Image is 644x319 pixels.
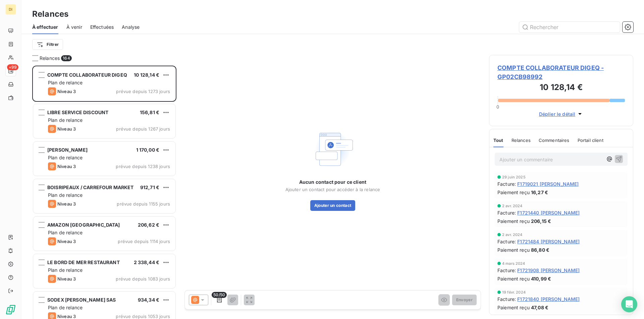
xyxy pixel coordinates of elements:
[57,276,76,282] span: Niveau 3
[134,72,159,78] span: 10 128,14 €
[47,72,127,78] span: COMPTE COLLABORATEUR DIGEQ
[47,147,88,153] span: [PERSON_NAME]
[138,297,159,303] span: 934,34 €
[47,184,134,190] span: BOISRIPEAUX / CARREFOUR MARKET
[497,296,516,303] span: Facture :
[48,155,83,160] span: Plan de relance
[531,189,548,196] span: 16,27 €
[48,117,83,123] span: Plan de relance
[311,128,354,171] img: Empty state
[116,164,170,169] span: prévue depuis 1238 jours
[517,238,580,245] span: F1721484 [PERSON_NAME]
[32,39,63,50] button: Filtrer
[57,239,76,244] span: Niveau 3
[452,295,477,305] button: Envoyer
[519,22,620,32] input: Rechercher
[497,218,530,225] span: Paiement reçu
[57,89,76,94] span: Niveau 3
[138,222,159,228] span: 206,62 €
[497,238,516,245] span: Facture :
[40,55,60,62] span: Relances
[621,296,637,312] div: Open Intercom Messenger
[90,24,114,30] span: Effectuées
[502,290,526,294] span: 19 févr. 2024
[116,89,170,94] span: prévue depuis 1273 jours
[497,209,516,216] span: Facture :
[517,296,580,303] span: F1721840 [PERSON_NAME]
[116,314,170,319] span: prévue depuis 1053 jours
[47,297,116,303] span: SODEX [PERSON_NAME] SAS
[299,179,366,185] span: Aucun contact pour ce client
[134,259,160,265] span: 2 338,44 €
[47,222,120,228] span: AMAZON [GEOGRAPHIC_DATA]
[497,275,530,282] span: Paiement reçu
[140,184,159,190] span: 912,71 €
[32,66,176,319] div: grid
[531,304,548,311] span: 47,08 €
[497,267,516,274] span: Facture :
[118,239,170,244] span: prévue depuis 1114 jours
[140,109,159,115] span: 156,81 €
[537,110,586,118] button: Déplier le détail
[539,110,576,117] span: Déplier le détail
[5,304,16,315] img: Logo LeanPay
[497,63,625,81] span: COMPTE COLLABORATEUR DIGEQ - GP02CB98992
[116,126,170,132] span: prévue depuis 1267 jours
[57,126,76,132] span: Niveau 3
[531,275,551,282] span: 410,99 €
[116,276,170,282] span: prévue depuis 1083 jours
[502,175,526,179] span: 29 juin 2025
[512,138,531,143] span: Relances
[497,189,530,196] span: Paiement reçu
[285,187,380,192] span: Ajouter un contact pour accéder à la relance
[57,164,76,169] span: Niveau 3
[47,259,120,265] span: LE BORD DE MER RESTAURANT
[32,8,68,20] h3: Relances
[497,180,516,187] span: Facture :
[48,80,83,85] span: Plan de relance
[517,267,580,274] span: F1721908 [PERSON_NAME]
[136,147,160,153] span: 1 170,00 €
[5,4,16,15] div: DI
[502,233,523,237] span: 2 avr. 2024
[57,314,76,319] span: Niveau 3
[496,104,499,109] span: 0
[7,64,18,70] span: +99
[57,201,76,207] span: Niveau 3
[531,246,549,253] span: 86,80 €
[531,218,551,225] span: 206,15 €
[539,138,570,143] span: Commentaires
[497,304,530,311] span: Paiement reçu
[212,292,227,298] span: 50/50
[32,24,58,30] span: À effectuer
[493,138,503,143] span: Tout
[48,267,83,273] span: Plan de relance
[578,138,603,143] span: Portail client
[502,204,523,208] span: 2 avr. 2024
[517,180,579,187] span: F1719021 [PERSON_NAME]
[517,209,580,216] span: F1721440 [PERSON_NAME]
[48,305,83,310] span: Plan de relance
[66,24,82,30] span: À venir
[502,261,525,265] span: 4 mars 2024
[497,81,625,95] h3: 10 128,14 €
[497,246,530,253] span: Paiement reçu
[47,109,108,115] span: LIBRE SERVICE DISCOUNT
[122,24,140,30] span: Analyse
[48,192,83,198] span: Plan de relance
[117,201,170,207] span: prévue depuis 1155 jours
[310,200,356,211] button: Ajouter un contact
[61,55,71,61] span: 164
[48,230,83,235] span: Plan de relance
